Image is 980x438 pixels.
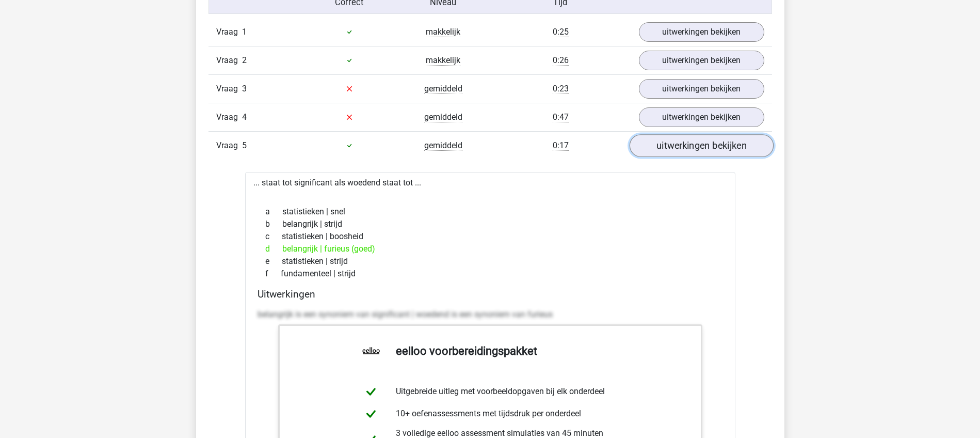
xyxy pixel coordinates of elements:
[258,218,723,230] div: belangrijk | strijd
[639,107,764,127] a: uitwerkingen bekijken
[258,243,723,255] div: belangrijk | furieus (goed)
[258,206,723,218] div: statistieken | snel
[639,22,764,42] a: uitwerkingen bekijken
[258,255,723,268] div: statistieken | strijd
[258,288,723,300] h4: Uitwerkingen
[216,111,242,123] span: Vraag
[426,55,460,66] span: makkelijk
[242,112,247,122] span: 4
[242,84,247,93] span: 3
[424,112,462,122] span: gemiddeld
[265,230,282,243] span: c
[553,140,569,151] span: 0:17
[639,79,764,99] a: uitwerkingen bekijken
[424,84,462,94] span: gemiddeld
[242,27,247,37] span: 1
[553,27,569,37] span: 0:25
[242,55,247,65] span: 2
[258,230,723,243] div: statistieken | boosheid
[265,268,281,280] span: f
[216,83,242,95] span: Vraag
[258,308,723,321] p: belangrijk is een synoniem van significant | woedend is een synoniem van furieus
[553,84,569,94] span: 0:23
[553,55,569,66] span: 0:26
[426,27,460,37] span: makkelijk
[216,139,242,152] span: Vraag
[216,26,242,38] span: Vraag
[216,54,242,67] span: Vraag
[639,51,764,70] a: uitwerkingen bekijken
[265,218,282,230] span: b
[629,134,773,157] a: uitwerkingen bekijken
[424,140,462,151] span: gemiddeld
[258,268,723,280] div: fundamenteel | strijd
[265,255,282,268] span: e
[265,206,282,218] span: a
[242,140,247,150] span: 5
[265,243,282,255] span: d
[553,112,569,122] span: 0:47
